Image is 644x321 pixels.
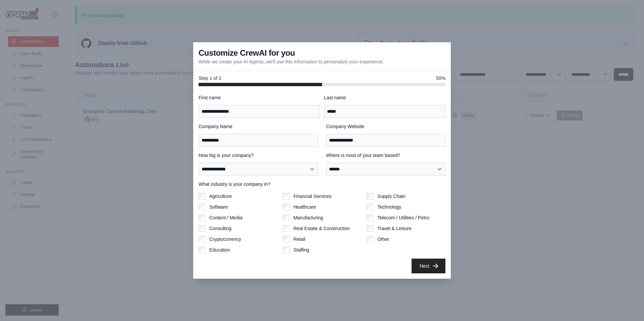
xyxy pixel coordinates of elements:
label: Last name [324,94,445,101]
label: Cryptocurrency [209,236,241,243]
button: Next [412,259,445,273]
label: Agriculture [209,193,232,200]
label: Telecom / Utilities / Petro [377,214,429,221]
label: Financial Services [293,193,332,200]
label: Company Website [326,123,445,130]
label: Technology [377,204,401,210]
label: How big is your company? [199,152,318,159]
span: Step 1 of 2 [199,75,221,82]
label: Content / Media [209,214,243,221]
label: Healthcare [293,204,316,210]
label: Real Estate & Construction [293,225,350,232]
label: Supply Chain [377,193,405,200]
label: Manufacturing [293,214,323,221]
label: Education [209,247,230,253]
label: Where is most of your team based? [326,152,445,159]
label: Travel & Leisure [377,225,411,232]
h3: Customize CrewAI for you [199,48,295,58]
label: Retail [293,236,306,243]
label: Other [377,236,389,243]
label: Software [209,204,228,210]
label: Consulting [209,225,231,232]
p: While we create your AI Agents, we'll use this information to personalize your experience. [199,58,384,65]
label: Company Name [199,123,318,130]
label: What industry is your company in? [199,181,445,188]
span: 50% [436,75,445,82]
label: First name [199,94,320,101]
label: Staffing [293,247,309,253]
